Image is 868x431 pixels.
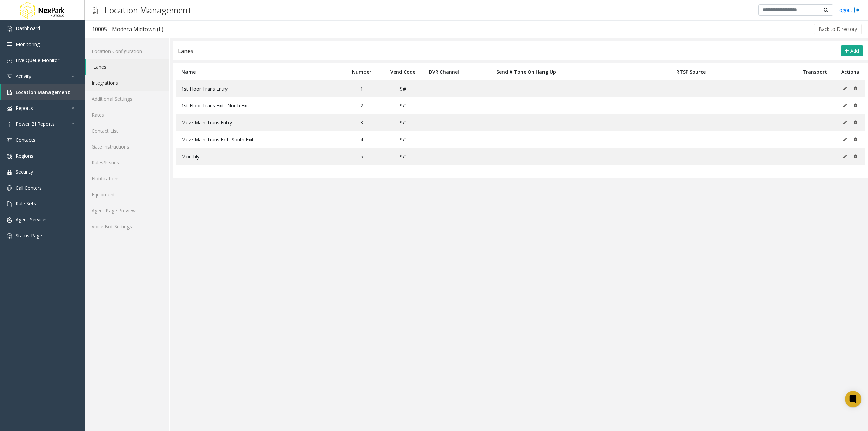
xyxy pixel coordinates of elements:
[178,46,193,55] div: Lanes
[85,107,169,123] a: Rates
[101,2,195,18] h3: Location Management
[181,85,228,92] span: 1st Floor Trans Entry
[85,171,169,187] a: Notifications
[181,136,254,143] span: Mezz Main Trans Exit- South Exit
[7,90,12,95] img: 'icon'
[16,216,48,223] span: Agent Services
[854,6,860,14] img: logout
[85,91,169,107] a: Additional Settings
[85,123,169,139] a: Contact List
[7,217,12,223] img: 'icon'
[7,42,12,47] img: 'icon'
[7,154,12,159] img: 'icon'
[16,153,33,159] span: Regions
[92,25,163,34] div: 10005 - Modera Midtown (L)
[86,59,169,75] a: Lanes
[7,138,12,143] img: 'icon'
[341,97,382,114] td: 2
[382,80,423,97] td: 9#
[341,80,382,97] td: 1
[341,114,382,131] td: 3
[465,63,588,80] th: Send # Tone On Hang Up
[176,63,341,80] th: Name
[850,47,859,54] span: Add
[16,25,40,32] span: Dashboard
[7,58,12,63] img: 'icon'
[7,122,12,127] img: 'icon'
[85,139,169,155] a: Gate Instructions
[16,137,35,143] span: Contacts
[92,2,98,18] img: pageIcon
[7,201,12,207] img: 'icon'
[16,169,33,175] span: Security
[16,57,59,63] span: Live Queue Monitor
[16,105,33,111] span: Reports
[85,202,169,218] a: Agent Page Preview
[181,119,232,126] span: Mezz Main Trans Entry
[7,74,12,79] img: 'icon'
[7,26,12,32] img: 'icon'
[85,43,169,59] a: Location Configuration
[16,200,36,207] span: Rule Sets
[181,153,199,160] span: Monthly
[794,63,835,80] th: Transport
[341,131,382,148] td: 4
[85,218,169,234] a: Voice Bot Settings
[7,170,12,175] img: 'icon'
[16,232,42,239] span: Status Page
[16,41,40,47] span: Monitoring
[835,63,865,80] th: Actions
[382,63,423,80] th: Vend Code
[341,63,382,80] th: Number
[16,89,70,95] span: Location Management
[16,73,31,79] span: Activity
[85,187,169,202] a: Equipment
[85,155,169,171] a: Rules/Issues
[382,148,423,165] td: 9#
[7,233,12,239] img: 'icon'
[841,45,863,56] button: Add
[181,102,249,109] span: 1st Floor Trans Exit- North Exit
[836,6,860,14] a: Logout
[341,148,382,165] td: 5
[16,184,42,191] span: Call Centers
[7,185,12,191] img: 'icon'
[382,97,423,114] td: 9#
[1,84,85,100] a: Location Management
[423,63,465,80] th: DVR Channel
[814,24,862,34] button: Back to Directory
[7,106,12,111] img: 'icon'
[588,63,794,80] th: RTSP Source
[16,121,55,127] span: Power BI Reports
[382,131,423,148] td: 9#
[85,75,169,91] a: Integrations
[382,114,423,131] td: 9#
